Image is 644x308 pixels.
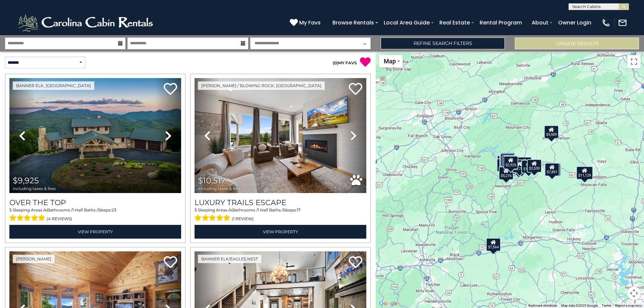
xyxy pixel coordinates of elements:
[13,186,56,191] span: including taxes & fees
[72,207,98,212] span: 1 Half Baths /
[514,160,529,174] div: $6,223
[9,225,181,239] a: View Property
[576,166,593,179] div: $11,129
[618,18,627,27] img: mail-regular-white.png
[379,55,402,67] button: Change map style
[521,160,536,173] div: $1,887
[500,153,515,167] div: $4,672
[9,78,181,193] img: thumbnail_167153549.jpeg
[436,17,473,28] a: Real Estate
[627,287,641,300] button: Map camera controls
[195,198,366,207] a: Luxury Trails Escape
[500,152,515,166] div: $5,535
[499,167,514,180] div: $5,276
[195,207,197,212] span: 5
[198,81,325,90] a: [PERSON_NAME] / Blowing Rock, [GEOGRAPHIC_DATA]
[333,60,357,65] a: (0)MY FAVS
[198,186,241,191] span: including taxes & fees
[229,207,232,212] span: 4
[380,17,433,28] a: Local Area Guide
[377,299,399,308] a: Open this area in Google Maps (opens a new window)
[198,176,225,185] span: $10,517
[297,207,301,212] span: 17
[381,38,505,49] a: Refine Search Filters
[47,214,72,223] span: (4 reviews)
[499,154,514,168] div: $6,290
[13,255,55,263] a: [PERSON_NAME]
[561,304,598,307] span: Map data ©2025 Google
[528,303,557,308] button: Keyboard shortcuts
[528,17,552,28] a: About
[333,60,338,65] span: ( )
[232,214,254,223] span: (1 review)
[512,160,527,173] div: $2,784
[517,157,532,170] div: $6,245
[384,58,396,65] span: Map
[198,255,261,263] a: Banner Elk/Eagles Nest
[377,299,399,308] img: Google
[544,163,561,176] div: $10,517
[13,176,39,185] span: $9,925
[13,81,94,90] a: Banner Elk, [GEOGRAPHIC_DATA]
[545,163,559,176] div: $7,891
[334,60,337,65] span: 0
[602,304,611,307] a: Terms
[555,17,595,28] a: Owner Login
[349,255,362,270] a: Add to favorites
[349,82,362,97] a: Add to favorites
[329,17,377,28] a: Browse Rentals
[164,255,177,270] a: Add to favorites
[195,78,366,193] img: thumbnail_168695581.jpeg
[503,156,518,169] div: $2,925
[627,55,641,68] button: Toggle fullscreen view
[112,207,116,212] span: 23
[195,225,366,239] a: View Property
[497,158,512,172] div: $4,571
[502,155,517,169] div: $3,742
[258,207,283,212] span: 1 Half Baths /
[164,82,177,97] a: Add to favorites
[9,207,181,223] div: Sleeping Areas / Bathrooms / Sleeps:
[486,238,501,251] div: $7,564
[527,159,542,172] div: $2,530
[9,198,181,207] a: Over The Top
[9,207,12,212] span: 5
[544,125,559,138] div: $4,509
[512,161,526,174] div: $5,405
[44,207,47,212] span: 4
[299,18,321,27] span: My Favs
[500,152,515,165] div: $2,135
[615,304,642,307] a: Report a map error
[515,38,639,49] button: Update Results
[601,18,611,27] img: phone-regular-white.png
[476,17,525,28] a: Rental Program
[17,13,156,33] img: White-1-2.png
[195,207,366,223] div: Sleeping Areas / Bathrooms / Sleeps:
[290,18,322,27] a: My Favs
